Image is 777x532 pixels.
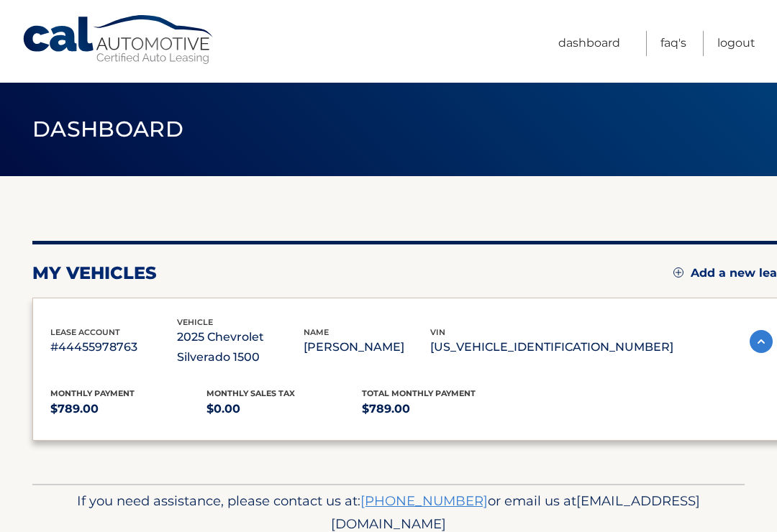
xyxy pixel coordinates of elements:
span: Monthly sales Tax [206,388,295,398]
span: vehicle [177,317,213,327]
a: Logout [717,31,755,56]
span: Dashboard [32,116,183,142]
h2: my vehicles [32,262,157,284]
p: 2025 Chevrolet Silverado 1500 [177,327,304,367]
p: [US_VEHICLE_IDENTIFICATION_NUMBER] [430,337,673,357]
span: name [304,327,329,337]
p: $0.00 [206,399,363,419]
span: Total Monthly Payment [362,388,476,398]
img: accordion-active.svg [750,330,773,353]
span: vin [430,327,445,337]
a: FAQ's [660,31,686,56]
a: Dashboard [558,31,620,56]
p: #44455978763 [50,337,177,357]
p: $789.00 [50,399,206,419]
p: $789.00 [362,399,518,419]
a: [PHONE_NUMBER] [360,492,488,509]
p: [PERSON_NAME] [304,337,430,357]
img: add.svg [673,267,683,278]
span: lease account [50,327,120,337]
a: Cal Automotive [22,14,216,65]
span: Monthly Payment [50,388,135,398]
